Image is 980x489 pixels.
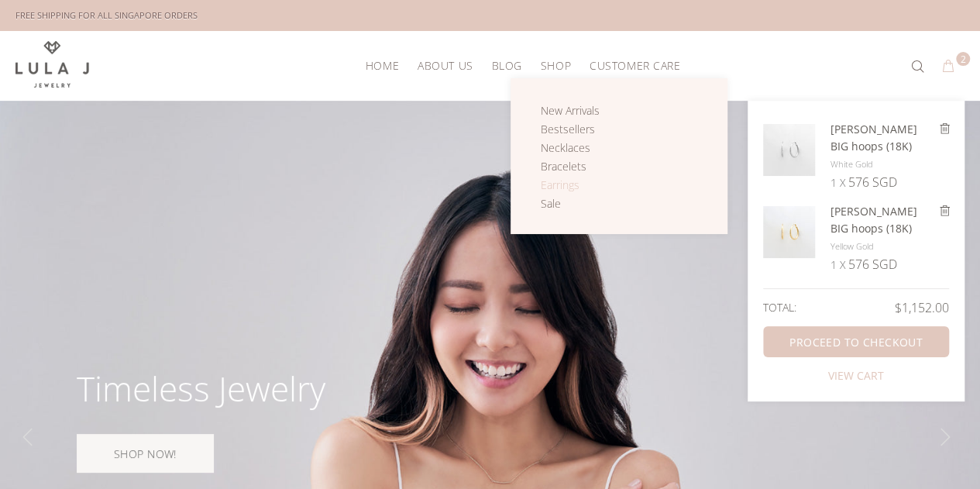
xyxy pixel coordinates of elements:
[541,103,600,118] span: New Arrivals
[541,140,590,155] span: Necklaces
[541,159,586,174] span: Bracelets
[848,174,897,190] div: 576 SGD
[763,326,949,357] a: PROCEED TO CHECKOUT
[830,240,936,253] li: yellow gold
[830,158,936,170] li: white gold
[482,53,531,77] a: Blog
[541,195,617,213] a: Sale
[580,53,680,77] a: Customer Care
[763,206,815,258] img: Cleo BIG hoops (18K)
[830,203,936,237] h2: [PERSON_NAME] BIG hoops (18K)
[541,139,617,157] a: Necklaces
[848,257,897,272] div: 576 SGD
[541,157,617,176] a: Bracelets
[763,121,936,191] a: Cleo BIG hoops (18K) [PERSON_NAME] BIG hoops (18K) white gold 1 X 576 SGD
[763,203,936,273] a: Cleo BIG hoops (18K) [PERSON_NAME] BIG hoops (18K) yellow gold 1 X 576 SGD
[934,54,962,79] button: 2
[830,257,846,273] div: 1 X
[418,60,473,71] span: About Us
[830,121,936,155] h2: [PERSON_NAME] BIG hoops (18K)
[531,53,580,77] a: Shop
[356,53,408,77] a: HOME
[541,196,561,211] span: Sale
[491,60,521,71] span: Blog
[77,434,214,473] a: SHOP NOW!
[828,368,884,384] a: VIEW CART
[541,122,595,136] span: Bestsellers
[15,7,198,24] div: FREE SHIPPING FOR ALL SINGAPORE ORDERS
[796,300,949,315] div: $1,152.00
[541,60,571,71] span: Shop
[541,120,617,139] a: Bestsellers
[541,102,617,120] a: New Arrivals
[541,176,617,195] a: Earrings
[763,300,796,315] div: TOTAL:
[541,177,579,192] span: Earrings
[366,60,399,71] span: HOME
[830,175,846,191] div: 1 X
[590,60,680,71] span: Customer Care
[763,124,815,176] img: Cleo BIG hoops (18K)
[77,371,325,405] div: Timeless Jewelry
[408,53,482,77] a: About Us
